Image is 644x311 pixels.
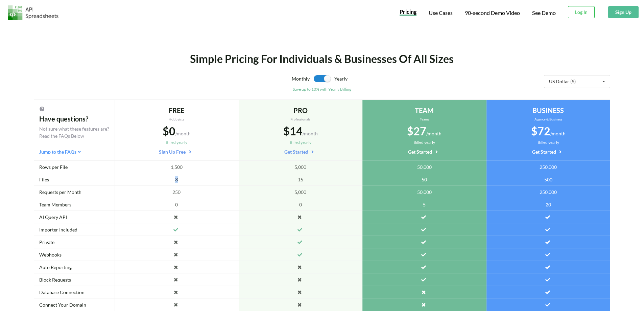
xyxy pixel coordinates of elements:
div: Have questions? [39,114,109,124]
div: Save up to 10% with Yearly Billing [181,86,464,92]
span: 1,500 [171,163,183,171]
div: Billed yearly [120,139,233,146]
div: Hobbyists [120,117,233,122]
span: $14 [283,125,303,138]
div: Files [34,173,115,186]
span: 50,000 [417,188,432,196]
div: Webhooks [34,248,115,261]
span: /month [550,131,566,136]
span: 250,000 [540,188,557,196]
span: 50,000 [417,163,432,171]
span: $27 [407,125,426,138]
div: Auto Reporting [34,261,115,273]
div: Jump to the FAQs [39,148,109,155]
a: See Demo [532,9,556,17]
span: Use Cases [429,9,453,16]
div: Rows per File [34,161,115,173]
span: 50 [422,176,427,183]
span: $72 [531,125,550,138]
span: 3 [175,176,178,183]
span: 0 [175,201,178,208]
div: US Dollar ($) [549,79,576,84]
span: /month [303,131,318,136]
span: /month [426,131,442,136]
a: Sign Up Free [159,148,194,155]
span: 5,000 [294,188,306,196]
div: PRO [244,105,357,115]
span: 5,000 [294,163,306,171]
div: TEAM [368,105,481,115]
div: Agency & Business [492,117,605,122]
div: Requests per Month [34,186,115,198]
a: Get Started [408,148,440,155]
div: Billed yearly [368,139,481,146]
div: AI Query API [34,211,115,223]
div: Team Members [34,198,115,211]
span: 15 [298,176,303,183]
div: Database Connection [34,286,115,298]
div: Billed yearly [492,139,605,146]
div: Professionals [244,117,357,122]
div: Private [34,236,115,248]
a: Get Started [284,148,317,155]
div: Teams [368,117,481,122]
span: 500 [544,176,552,183]
span: 90-second Demo Video [465,10,520,16]
button: Log In [568,6,595,18]
span: 250 [172,188,181,196]
div: BUSINESS [492,105,605,115]
img: Logo.png [8,5,58,20]
div: Billed yearly [244,139,357,146]
span: Pricing [400,8,416,15]
span: $0 [163,125,175,138]
span: 250,000 [540,163,557,171]
div: Connect Your Domain [34,298,115,311]
div: Yearly [334,75,463,86]
a: Get Started [532,148,565,155]
div: FREE [120,105,233,115]
div: Simple Pricing For Individuals & Businesses Of All Sizes [83,51,562,67]
div: Importer Included [34,223,115,236]
div: Not sure what these features are? Read the FAQs Below [39,125,109,139]
div: Monthly [181,75,310,86]
button: Sign Up [608,6,639,18]
div: Block Requests [34,273,115,286]
span: /month [175,131,191,136]
span: 0 [299,201,302,208]
span: 5 [423,201,426,208]
span: 20 [546,201,551,208]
